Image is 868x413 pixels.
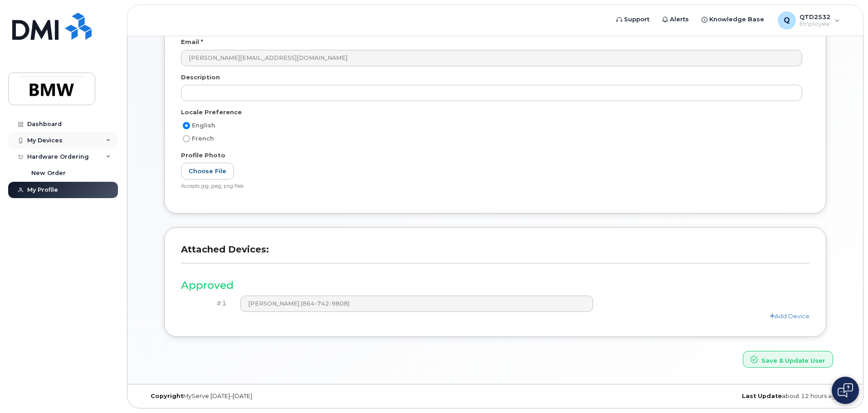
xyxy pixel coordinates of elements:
div: about 12 hours ago [612,393,847,400]
img: Open chat [838,383,853,398]
input: English [183,122,190,129]
label: Description [181,73,220,82]
span: Support [624,15,649,24]
div: Accepts jpg, jpeg, png files [181,183,802,190]
h3: Attached Devices: [181,244,809,263]
span: QTD2532 [800,13,830,20]
div: QTD2532 [771,11,846,29]
span: Alerts [670,15,689,24]
label: Choose File [181,163,234,180]
h3: Approved [181,280,809,291]
span: English [192,122,215,129]
span: French [192,135,214,142]
label: Locale Preference [181,108,242,117]
button: Save & Update User [743,351,833,368]
a: Support [610,10,656,29]
a: Alerts [656,10,695,29]
a: Add Device [770,312,809,320]
label: Profile Photo [181,151,225,160]
h4: #1 [188,300,227,307]
strong: Last Update [742,393,782,399]
label: Email * [181,38,203,46]
strong: Copyright [151,393,183,399]
a: Knowledge Base [695,10,770,29]
div: MyServe [DATE]–[DATE] [144,393,378,400]
span: Q [784,15,790,26]
span: Employee [800,20,830,28]
span: Knowledge Base [709,15,764,24]
input: French [183,135,190,142]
